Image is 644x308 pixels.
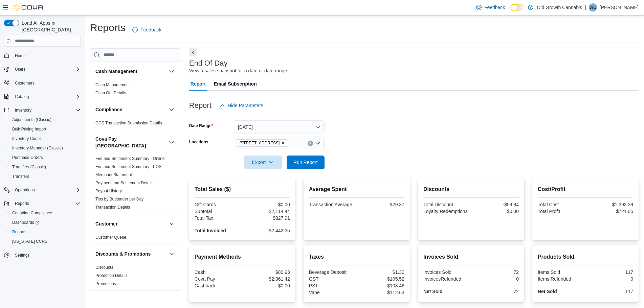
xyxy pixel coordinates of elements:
button: Discounts & Promotions [95,251,166,257]
a: Tips by Budtender per Day [95,197,143,202]
a: Cash Management [95,82,130,87]
img: Cova [14,4,44,11]
button: Home [1,51,83,61]
div: Cova Pay [195,276,241,282]
span: Canadian Compliance [9,209,81,217]
span: Operations [12,186,81,194]
button: Compliance [95,106,166,113]
a: Customers [12,79,37,87]
span: Users [15,67,25,72]
span: Promotion Details [95,273,128,278]
a: Fee and Settlement Summary - Online [95,156,165,161]
button: Inventory [1,105,83,115]
button: Operations [1,185,83,195]
h2: Products Sold [538,253,633,261]
span: Feedback [140,26,161,33]
div: $112.63 [358,290,404,295]
span: Users [12,65,81,73]
button: Inventory Manager (Classic) [7,143,83,153]
h2: Average Spent [309,185,404,193]
span: Inventory [12,106,81,114]
a: Transfers (Classic) [9,163,49,171]
button: Transfers (Classic) [7,162,83,172]
div: Customer [90,233,181,244]
button: Bulk Pricing Import [7,124,83,134]
a: Payout History [95,189,122,193]
h2: Invoices Sold [423,253,519,261]
div: $1,393.39 [587,202,633,207]
span: Settings [12,251,81,259]
a: Adjustments (Classic) [9,116,54,124]
a: Dashboards [9,218,42,227]
div: 72 [472,269,519,275]
strong: Total Invoiced [195,228,226,233]
span: Cash Management [95,82,130,88]
a: Transfers [9,172,32,181]
span: Payment and Settlement Details [95,180,153,186]
a: Reports [9,228,29,236]
button: Catalog [1,92,83,101]
span: Customers [15,80,35,86]
a: Fee and Settlement Summary - POS [95,164,161,169]
strong: Net Sold [538,289,557,294]
button: Run Report [287,156,325,169]
button: Operations [12,186,38,194]
div: $0.00 [244,283,290,288]
span: Dashboards [12,220,39,225]
input: Dark Mode [510,4,525,11]
button: Customer [95,220,166,227]
span: [STREET_ADDRESS] [240,140,280,146]
span: Transaction Details [95,205,130,210]
h3: Report [189,101,212,110]
div: Total Cost [538,202,584,207]
a: [US_STATE] CCRS [9,237,50,245]
button: Reports [12,199,32,208]
span: Catalog [15,94,29,99]
p: | [585,3,586,11]
span: Merchant Statement [95,172,132,177]
a: Customer Queue [95,235,126,240]
a: Promotions [95,281,116,286]
span: Discounts [95,265,113,270]
span: Dashboards [9,218,81,227]
span: Purchase Orders [9,153,81,162]
div: InvoicesRefunded [423,276,470,282]
div: -$59.94 [472,202,519,207]
a: Purchase Orders [9,153,46,162]
h3: Compliance [95,106,122,113]
h2: Discounts [423,185,519,193]
div: Total Tax [195,215,241,221]
button: Settings [1,250,83,260]
span: Purchase Orders [12,155,43,160]
span: Inventory Count [12,136,41,141]
span: Hide Parameters [228,102,263,109]
div: Items Sold [538,269,584,275]
div: Discounts & Promotions [90,263,181,290]
div: $80.93 [244,269,290,275]
span: Inventory Manager (Classic) [9,144,81,152]
div: Cashback [195,283,241,288]
a: Inventory Manager (Classic) [9,144,66,152]
span: Washington CCRS [9,237,81,245]
div: $29.37 [358,202,404,207]
div: Total Discount [423,202,470,207]
span: Catalog [12,93,81,101]
div: Compliance [90,119,181,130]
span: WC [590,3,596,11]
div: 0 [472,276,519,282]
span: Load All Apps in [GEOGRAPHIC_DATA] [19,20,81,33]
span: Transfers [9,172,81,181]
span: Home [15,53,26,58]
div: GST [309,276,355,282]
span: Inventory Manager (Classic) [12,145,63,151]
button: Hide Parameters [217,99,266,112]
span: Inventory Count [9,135,81,143]
h3: Discounts & Promotions [95,251,151,257]
span: Transfers (Classic) [12,164,46,170]
div: 117 [587,289,633,294]
button: Compliance [168,105,176,114]
label: Locations [189,139,208,145]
